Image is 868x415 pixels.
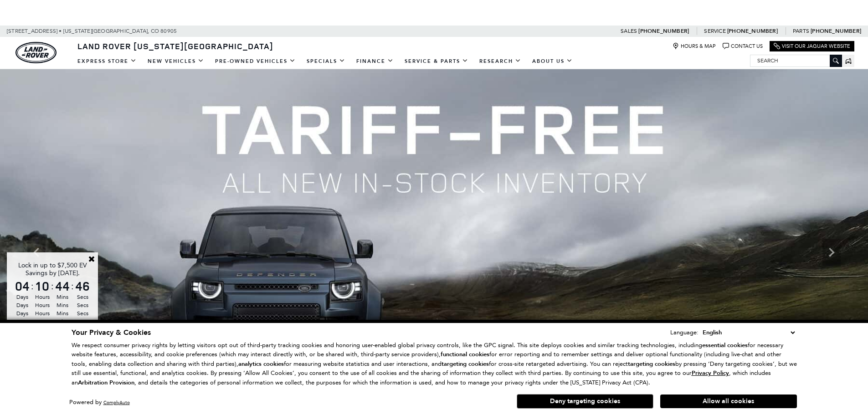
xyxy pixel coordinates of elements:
[72,53,142,69] a: EXPRESS STORE
[793,28,809,34] span: Parts
[72,53,578,69] nav: Main Navigation
[31,279,34,293] span: :
[34,280,51,292] span: 10
[238,360,284,368] strong: analytics cookies
[704,28,725,34] span: Service
[750,55,842,66] input: Search
[700,328,797,338] select: Language Select
[442,360,489,368] strong: targeting cookies
[7,26,62,37] span: [STREET_ADDRESS] •
[14,293,31,301] span: Days
[692,369,729,377] u: Privacy Policy
[54,318,71,326] span: Mins
[527,53,578,69] a: About Us
[14,280,31,292] span: 04
[210,53,301,69] a: Pre-Owned Vehicles
[517,394,653,409] button: Deny targeting cookies
[34,293,51,301] span: Hours
[14,301,31,309] span: Days
[72,328,151,338] span: Your Privacy & Cookies
[14,318,31,326] span: Days
[670,329,699,335] div: Language:
[811,27,861,35] a: [PHONE_NUMBER]
[628,360,675,368] strong: targeting cookies
[7,28,177,34] a: [STREET_ADDRESS] • [US_STATE][GEOGRAPHIC_DATA], CO 80905
[71,279,74,293] span: :
[692,369,729,376] a: Privacy Policy
[15,42,56,63] a: land-rover
[18,261,87,277] span: Lock in up to $7,500 EV Savings by [DATE].
[660,395,797,408] button: Allow all cookies
[151,26,159,37] span: CO
[87,255,96,263] a: Close
[474,53,527,69] a: Research
[702,341,748,349] strong: essential cookies
[74,280,91,292] span: 46
[673,43,716,50] a: Hours & Map
[15,42,56,63] img: Land Rover
[160,26,177,37] span: 80905
[351,53,399,69] a: Finance
[103,400,130,405] a: ComplyAuto
[142,53,210,69] a: New Vehicles
[723,43,763,50] a: Contact Us
[54,309,71,318] span: Mins
[27,239,46,266] div: Previous
[54,301,71,309] span: Mins
[441,350,489,359] strong: functional cookies
[399,53,474,69] a: Service & Parts
[74,293,91,301] span: Secs
[74,309,91,318] span: Secs
[72,41,279,51] a: Land Rover [US_STATE][GEOGRAPHIC_DATA]
[51,279,54,293] span: :
[69,400,130,405] div: Powered by
[34,318,51,326] span: Hours
[34,309,51,318] span: Hours
[34,301,51,309] span: Hours
[74,301,91,309] span: Secs
[822,239,841,266] div: Next
[77,41,273,51] span: Land Rover [US_STATE][GEOGRAPHIC_DATA]
[727,27,778,35] a: [PHONE_NUMBER]
[774,43,850,50] a: Visit Our Jaguar Website
[74,318,91,326] span: Secs
[638,27,689,35] a: [PHONE_NUMBER]
[301,53,351,69] a: Specials
[14,309,31,318] span: Days
[54,293,71,301] span: Mins
[54,280,71,292] span: 44
[621,28,637,34] span: Sales
[72,341,797,388] p: We respect consumer privacy rights by letting visitors opt out of third-party tracking cookies an...
[78,379,134,387] strong: Arbitration Provision
[63,26,149,37] span: [US_STATE][GEOGRAPHIC_DATA],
